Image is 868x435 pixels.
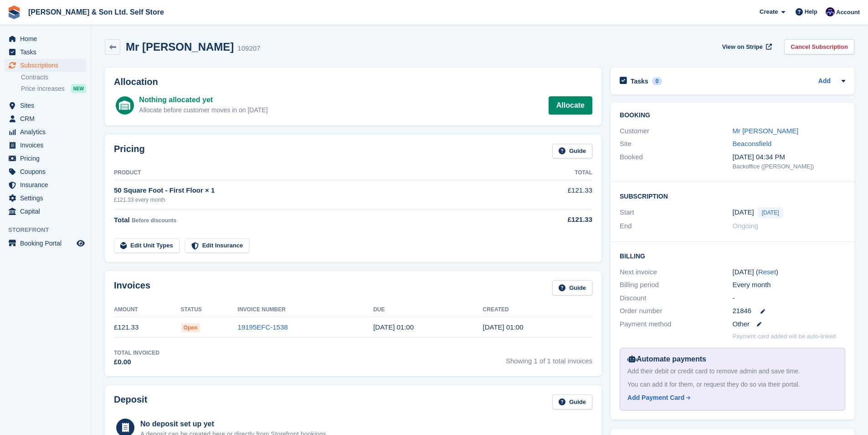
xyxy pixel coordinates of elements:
h2: Tasks [631,77,648,85]
div: You can add it for them, or request they do so via their portal. [627,380,837,389]
a: Add Payment Card [627,393,834,403]
div: 50 Square Foot - First Floor × 1 [114,185,519,196]
h2: Billing [620,251,845,260]
div: Site [620,139,732,149]
a: Mr [PERSON_NAME] [733,127,799,135]
a: Guide [552,280,592,295]
span: Capital [20,205,75,218]
div: Payment method [620,319,732,330]
a: Price increases NEW [21,84,86,94]
a: menu [5,237,86,250]
span: 21846 [733,306,752,316]
span: Ongoing [733,222,759,230]
div: Billing period [620,280,732,290]
span: Insurance [20,178,75,191]
span: Create [760,7,778,16]
div: Booked [620,152,732,171]
th: Due [373,303,483,317]
a: menu [5,165,86,178]
th: Created [483,303,592,317]
span: Home [20,32,75,45]
div: Backoffice ([PERSON_NAME]) [733,162,845,171]
div: No deposit set up yet [140,419,328,430]
span: Account [836,8,860,17]
a: Edit Insurance [185,238,250,253]
a: Edit Unit Types [114,238,180,253]
a: View on Stripe [719,39,774,54]
span: View on Stripe [722,42,763,52]
a: menu [5,112,86,125]
div: Start [620,207,732,218]
div: NEW [71,84,86,93]
a: Add [818,76,831,87]
a: menu [5,126,86,138]
div: £121.33 every month [114,196,519,204]
a: Beaconsfield [733,140,772,147]
span: Booking Portal [20,237,75,250]
a: [PERSON_NAME] & Son Ltd. Self Store [25,5,168,20]
a: Cancel Subscription [784,39,854,54]
a: menu [5,139,86,152]
div: Customer [620,126,732,136]
a: Allocate [549,96,592,115]
span: Total [114,216,130,224]
a: Reset [758,268,776,276]
a: Preview store [75,238,86,249]
div: Add their debit or credit card to remove admin and save time. [627,367,837,376]
div: Next invoice [620,267,732,278]
div: Discount [620,293,732,304]
a: menu [5,99,86,112]
div: Order number [620,306,732,316]
div: £121.33 [519,215,592,225]
a: menu [5,59,86,72]
div: End [620,221,732,231]
span: Price increases [21,84,65,93]
th: Invoice Number [238,303,374,317]
div: [DATE] 04:34 PM [733,152,845,162]
div: [DATE] ( ) [733,267,845,278]
a: 19195EFC-1538 [238,323,288,331]
h2: Subscription [620,191,845,200]
h2: Invoices [114,280,150,295]
a: menu [5,192,86,204]
time: 2025-09-24 00:00:00 UTC [733,207,754,218]
div: Automate payments [627,354,837,365]
th: Product [114,166,519,180]
span: Sites [20,99,75,112]
span: Analytics [20,126,75,138]
td: £121.33 [519,180,592,209]
a: menu [5,46,86,58]
span: Showing 1 of 1 total invoices [506,349,592,367]
th: Status [181,303,238,317]
a: Contracts [21,73,86,82]
h2: Deposit [114,394,147,409]
span: Pricing [20,152,75,165]
th: Total [519,166,592,180]
div: Every month [733,280,845,290]
time: 2025-09-24 00:00:29 UTC [483,323,524,331]
span: CRM [20,112,75,125]
span: [DATE] [758,207,783,218]
a: Guide [552,394,592,409]
p: Payment card added will be auto-linked [733,332,836,341]
h2: Pricing [114,144,145,159]
span: Storefront [8,225,91,235]
div: Other [733,319,845,330]
div: - [733,293,845,304]
h2: Booking [620,112,845,119]
span: Settings [20,192,75,204]
div: Add Payment Card [627,393,684,403]
a: menu [5,32,86,45]
td: £121.33 [114,317,181,338]
h2: Allocation [114,77,592,87]
span: Subscriptions [20,59,75,72]
h2: Mr [PERSON_NAME] [126,41,234,53]
div: 0 [652,77,663,85]
a: menu [5,178,86,191]
a: menu [5,205,86,218]
span: Open [181,323,200,332]
div: 109207 [237,43,260,54]
span: Coupons [20,165,75,178]
span: Help [805,7,817,16]
div: £0.00 [114,357,159,367]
